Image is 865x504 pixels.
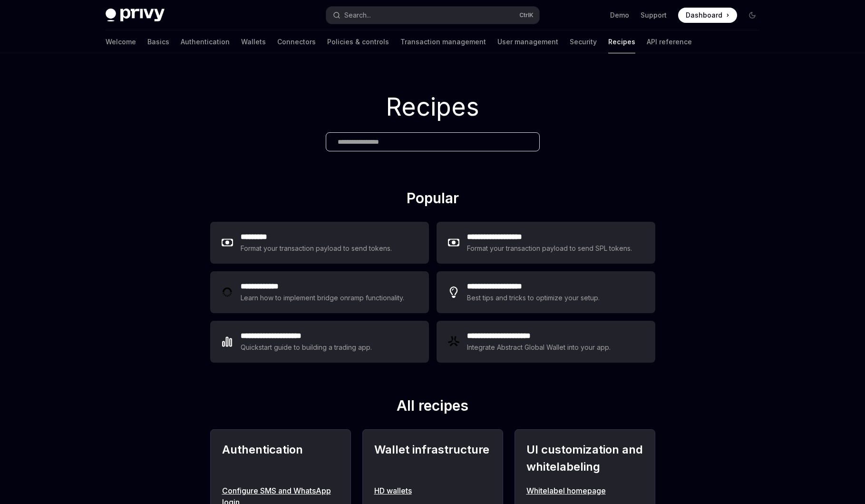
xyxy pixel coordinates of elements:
button: Toggle dark mode [745,8,760,23]
a: **** **** ***Learn how to implement bridge onramp functionality. [210,271,429,313]
span: Dashboard [686,10,722,20]
img: dark logo [106,9,165,22]
div: Learn how to implement bridge onramp functionality. [241,292,404,304]
a: HD wallets [374,485,491,496]
a: Wallets [241,30,266,53]
a: Security [570,30,597,53]
span: Ctrl K [519,11,534,19]
h2: Authentication [222,441,339,475]
div: Best tips and tricks to optimize your setup. [467,292,600,304]
h2: UI customization and whitelabeling [526,441,643,475]
a: User management [497,30,558,53]
h2: Wallet infrastructure [374,441,491,475]
a: Support [641,10,667,20]
a: Welcome [106,30,136,53]
a: Transaction management [400,30,486,53]
a: API reference [647,30,692,53]
a: Basics [147,30,169,53]
a: Connectors [277,30,316,53]
div: Format your transaction payload to send tokens. [241,243,392,254]
h2: Popular [210,189,655,210]
a: Recipes [608,30,635,53]
a: Whitelabel homepage [526,485,643,496]
a: **** ****Format your transaction payload to send tokens. [210,222,429,264]
div: Quickstart guide to building a trading app. [241,342,372,353]
div: Search... [344,10,371,21]
a: Demo [610,10,629,20]
h2: All recipes [210,397,655,418]
a: Policies & controls [327,30,389,53]
div: Integrate Abstract Global Wallet into your app. [467,342,611,353]
button: Search...CtrlK [326,7,539,24]
div: Format your transaction payload to send SPL tokens. [467,243,632,254]
a: Dashboard [678,8,737,23]
a: Authentication [181,30,230,53]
